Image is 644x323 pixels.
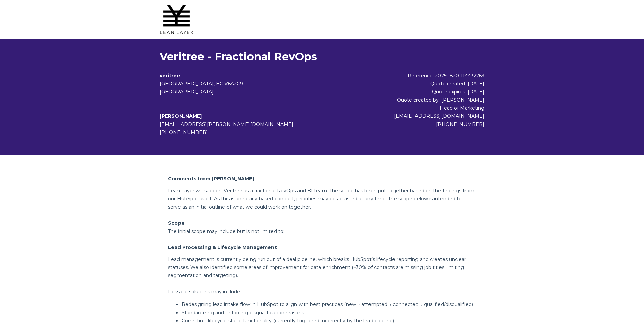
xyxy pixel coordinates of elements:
p: The initial scope may include but is not limited to: [168,227,476,235]
p: Redesigning lead intake flow in HubSpot to align with best practices (new → attempted → connected... [182,300,476,308]
strong: Lead Processing & Lifecycle Management [168,244,277,250]
span: [PHONE_NUMBER] [160,129,208,135]
strong: Scope [168,220,185,226]
div: Quote expires: [DATE] [338,88,484,96]
address: [GEOGRAPHIC_DATA], BC V6A2C9 [GEOGRAPHIC_DATA] [160,80,338,96]
span: Quote created by: [PERSON_NAME] Head of Marketing [EMAIL_ADDRESS][DOMAIN_NAME] [PHONE_NUMBER] [394,97,484,127]
h2: Comments from [PERSON_NAME] [168,174,476,183]
b: veritree [160,73,180,79]
div: Reference: 20250820-114432263 [338,72,484,80]
span: [EMAIL_ADDRESS][PERSON_NAME][DOMAIN_NAME] [160,121,293,127]
p: Lead management is currently being run out of a deal pipeline, which breaks HubSpot’s lifecycle r... [168,255,476,279]
h1: Veritree - Fractional RevOps [160,50,484,63]
div: Quote created: [DATE] [338,80,484,88]
b: [PERSON_NAME] [160,113,202,119]
img: Lean Layer [160,3,193,36]
p: Lean Layer will support Veritree as a fractional RevOps and BI team. The scope has been put toget... [168,187,476,211]
p: Possible solutions may include: [168,288,476,296]
p: Standardizing and enforcing disqualification reasons [182,308,476,317]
